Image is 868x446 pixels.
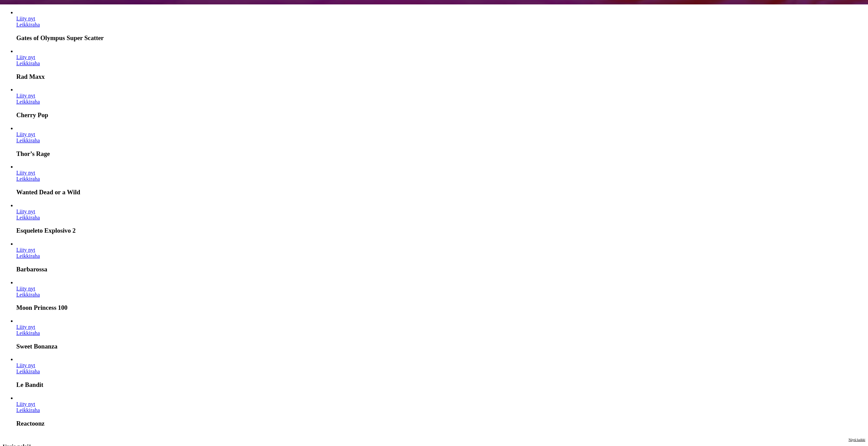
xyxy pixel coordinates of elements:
span: Liity nyt [16,286,35,291]
a: Rad Maxx [16,54,35,60]
a: Rad Maxx [16,60,40,66]
a: Le Bandit [16,369,40,374]
a: Barbarossa [16,253,40,259]
span: Liity nyt [16,16,35,21]
a: Moon Princess 100 [16,286,35,291]
a: Esqueleto Explosivo 2 [16,215,40,220]
span: Näytä kaikki [849,438,865,442]
span: Liity nyt [16,401,35,407]
a: Wanted Dead or a Wild [16,176,40,182]
a: Reactoonz [16,407,40,413]
span: Liity nyt [16,324,35,330]
a: Sweet Bonanza [16,330,40,336]
a: Barbarossa [16,247,35,253]
span: Liity nyt [16,93,35,99]
a: Gates of Olympus Super Scatter [16,22,40,28]
a: Thor’s Rage [16,131,35,137]
span: Liity nyt [16,170,35,176]
span: Liity nyt [16,247,35,253]
a: Reactoonz [16,401,35,407]
a: Cherry Pop [16,93,35,99]
a: Thor’s Rage [16,138,40,143]
a: Moon Princess 100 [16,292,40,298]
a: Esqueleto Explosivo 2 [16,209,35,214]
a: Sweet Bonanza [16,324,35,330]
a: Wanted Dead or a Wild [16,170,35,176]
a: Gates of Olympus Super Scatter [16,16,35,21]
span: Liity nyt [16,362,35,368]
a: Le Bandit [16,362,35,368]
span: Liity nyt [16,209,35,214]
a: Cherry Pop [16,99,40,105]
span: Liity nyt [16,54,35,60]
span: Liity nyt [16,131,35,137]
